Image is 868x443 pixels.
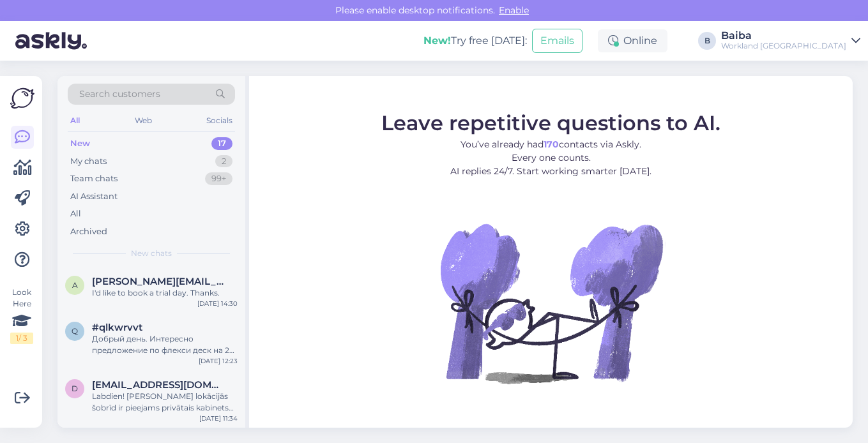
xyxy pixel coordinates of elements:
div: 1 / 3 [10,333,33,344]
a: BaibaWorkland [GEOGRAPHIC_DATA] [721,31,860,51]
div: Socials [204,112,235,129]
span: New chats [131,248,172,259]
div: 17 [211,137,232,150]
b: New! [423,34,451,47]
span: a [72,280,78,290]
div: New [70,137,90,150]
b: 170 [544,138,559,149]
div: I'd like to book a trial day. Thanks. [92,287,238,299]
span: q [72,326,78,336]
div: Labdien! [PERSON_NAME] lokācijās šobrīd ir pieejams privātais kabinets (private office)? Un kāda ... [92,391,238,414]
div: Baiba [721,31,846,41]
div: Online [598,29,667,52]
div: [DATE] 11:34 [199,414,238,423]
div: Look Here [10,287,33,344]
img: No Chat active [436,188,666,417]
div: Workland [GEOGRAPHIC_DATA] [721,41,846,51]
span: d [72,384,78,393]
div: Team chats [70,172,118,185]
span: Enable [495,4,533,16]
div: All [70,207,81,220]
div: [DATE] 12:23 [199,356,238,366]
div: My chats [70,155,107,168]
div: AI Assistant [70,190,118,203]
span: davisviba@gmail.com [92,379,225,391]
p: You’ve already had contacts via Askly. Every one counts. AI replies 24/7. Start working smarter [... [381,137,720,177]
button: Emails [532,29,582,53]
div: 2 [215,155,232,168]
span: Leave repetitive questions to AI. [381,110,720,135]
span: #qlkwrvvt [92,322,142,333]
div: B [698,32,716,50]
div: Try free [DATE]: [423,33,527,49]
div: Добрый день. Интересно предложение по флекси деск на 20 рабочих дней со скидкой 50% это сколько б... [92,333,238,356]
div: [DATE] 14:30 [197,299,238,308]
div: All [68,112,82,129]
span: Search customers [79,87,160,101]
span: andrejs.gavrilkins@ft.com [92,276,225,287]
div: Web [132,112,155,129]
img: Askly Logo [10,86,34,110]
div: 99+ [205,172,232,185]
div: Archived [70,225,107,238]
